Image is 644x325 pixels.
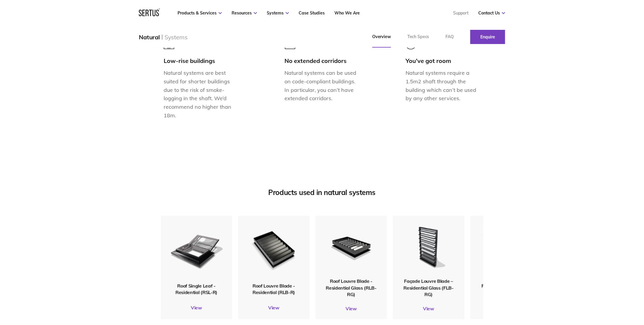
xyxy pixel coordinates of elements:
[165,33,188,41] div: Systems
[538,257,644,325] iframe: Chat Widget
[470,305,542,311] a: View
[406,69,480,103] p: Natural systems require a 1.5m2 shaft through the building which can’t be used by any other servi...
[285,57,360,64] div: No extended corridors
[393,305,464,311] a: View
[267,10,289,16] a: Systems
[161,188,483,197] div: Products used in natural systems
[406,57,480,64] div: You've got room
[326,278,377,297] span: Roof Louvre Blade - Residential Glass (RLB-RG)
[334,10,360,16] a: Who We Are
[232,10,257,16] a: Resources
[316,305,387,311] a: View
[164,57,238,64] div: Low-rise buildings
[453,10,469,16] a: Support
[178,10,222,16] a: Products & Services
[438,26,462,48] a: FAQ
[161,305,232,311] a: View
[285,69,360,103] p: Natural systems can be used on code-compliant buildings. In particular, you can’t have extended c...
[482,282,530,295] span: Façade Louvre Blade – Residential (FLB-R)
[404,278,454,297] span: Façade Louvre Blade – Residential Glass (FLB-RG)
[299,10,325,16] a: Case Studies
[175,282,217,295] span: Roof Single Leaf - Residential (RSL-R)
[470,30,505,44] a: Enquire
[238,305,310,311] a: View
[478,10,505,16] a: Contact Us
[164,69,238,120] p: Natural systems are best suited for shorter buildings due to the risk of smoke-logging in the sha...
[139,33,160,41] div: Natural
[399,26,438,48] a: Tech Specs
[253,282,295,295] span: Roof Louvre Blade - Residential (RLB-R)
